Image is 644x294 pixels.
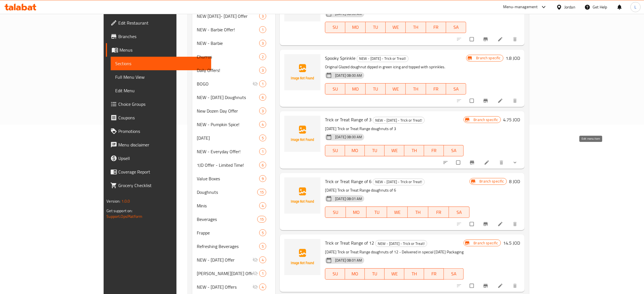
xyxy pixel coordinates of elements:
span: SU [328,23,343,31]
span: MO [347,270,363,278]
a: Edit Restaurant [106,16,211,30]
div: Value Boxes [197,175,259,182]
div: items [259,135,266,141]
span: 6 [259,163,266,168]
span: TU [368,23,383,31]
div: items [259,121,266,128]
button: WE [386,83,406,95]
span: Churros [197,53,259,60]
span: [DATE] [197,135,259,141]
span: Trick or Treat Range of 6 [325,177,372,186]
h6: 14.5 JOD [503,239,520,247]
span: 3 [259,41,266,46]
span: 1 [259,81,266,87]
span: Spooky Sprinkle [325,54,355,62]
p: Original Glazed doughnut dipped in green icing and topped with sprinkles. [325,63,466,71]
span: 3 [259,108,266,114]
button: Branch-specific-item [479,95,493,107]
a: Coverage Report [106,165,211,179]
div: Daily Offers!3 [192,63,275,77]
div: Doughnuts15 [192,185,275,199]
button: TU [366,22,386,33]
span: NEW - [DATE] - Trick or Treat! [357,55,408,62]
span: L [634,4,636,10]
span: 1 [259,271,266,276]
div: NEW - Everyday Offer!1 [192,145,275,158]
button: delete [509,218,522,230]
span: SA [448,23,464,31]
span: Sections [115,60,207,67]
span: [DATE] 08:00 AM [333,73,364,78]
span: 3 [259,14,266,19]
a: Upsell [106,152,211,165]
span: Daily Offers! [197,67,259,74]
span: Branch specific [471,240,500,246]
span: SU [328,146,343,155]
span: SA [448,85,464,93]
button: SU [325,145,345,156]
span: WE [388,23,403,31]
div: NEW - Halloween - Trick or Treat! [375,240,427,247]
span: 15 [257,217,266,222]
div: items [259,26,266,33]
button: SA [444,268,464,280]
span: Coupons [118,114,207,121]
button: MO [345,83,365,95]
button: TU [366,83,386,95]
div: NEW - Valentine's Day Doughnuts [197,94,259,101]
a: Edit menu item [497,283,504,289]
div: NEW - [DATE] Offer4 [192,253,275,267]
a: Coupons [106,111,211,124]
div: Frappe5 [192,226,275,240]
div: Refreshing Beverages [197,243,259,250]
a: Choice Groups [106,97,211,111]
span: [DATE] 08:01 AM [333,196,364,201]
div: items [259,67,266,74]
div: items [257,189,266,196]
div: Refreshing Beverages5 [192,240,275,253]
span: Trick or Treat Range of 12 [325,239,374,247]
img: Trick or Treat Range of 12 [284,239,320,275]
div: items [259,243,266,250]
div: Ahlan Ramadan Offer [197,270,252,277]
div: NEW - Barbie3 [192,36,275,50]
div: Beverages [197,216,257,223]
div: Churros2 [192,50,275,63]
div: New Dozen Day Offer [197,107,259,114]
span: Select to update [466,95,478,106]
button: SU [325,268,345,280]
div: New Dozen Day Offer3 [192,104,275,118]
button: TH [406,83,426,95]
span: FR [428,23,444,31]
span: Doughnuts [197,189,257,196]
span: 4 [259,284,266,290]
a: Promotions [106,124,211,138]
button: WE [387,207,408,218]
div: items [259,40,266,47]
span: [PERSON_NAME][DATE] Offer [197,270,252,277]
a: Edit menu item [497,98,504,104]
div: items [259,229,266,236]
div: 1JD Offer - Limited Time! [197,162,259,168]
button: FR [426,83,446,95]
span: NEW - [DATE] - Trick or Treat! [373,179,424,185]
button: SA [446,22,466,33]
button: SU [325,207,346,218]
div: [PERSON_NAME][DATE] Offer1 [192,267,275,280]
div: Halloween [197,135,259,141]
div: Minis [197,202,259,209]
span: Promotions [118,128,207,135]
span: Get support on: [106,207,132,214]
span: NEW - Barbie [197,40,259,47]
div: NEW - Halloween - Trick or Treat! [373,117,425,124]
span: WE [387,270,402,278]
span: 4 [259,257,266,263]
div: NEW 10- 12 May Offer [197,13,259,19]
span: WE [389,208,405,216]
span: Choice Groups [118,101,207,107]
button: delete [509,33,522,45]
span: WE [387,146,402,155]
button: WE [385,145,404,156]
span: 5 [259,135,266,141]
